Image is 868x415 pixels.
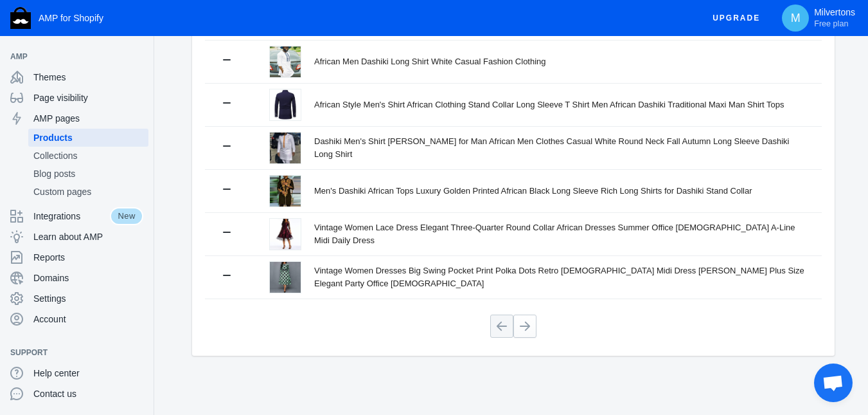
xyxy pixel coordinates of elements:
[702,6,770,30] button: Upgrade
[6,10,114,19] a: Help center
[270,133,301,163] img: dashiki-mens-shirt-bazin-rich-for-man-african-men-clothes-casual-white-round-neck-fall-autumn-lon...
[5,288,148,309] a: Settings
[814,19,848,29] span: Free plan
[814,364,853,402] div: Open chat
[33,292,143,305] span: Settings
[270,219,301,250] img: vintage-women-lace-dress-elegant-three-quarter-round-collar-african-dresses-summer-office-lady-a-...
[33,313,143,326] span: Account
[139,338,251,376] p: All the most common questions about AMP for Shopify
[713,6,760,30] span: Upgrade
[6,161,118,172] h2: Getting Started
[5,268,148,288] a: Domains
[6,75,251,91] h1: AMP
[314,264,806,290] div: Vintage Women Dresses Big Swing Pocket Print Polka Dots Retro [DEMOGRAPHIC_DATA] Midi Dress [PERS...
[314,98,806,111] div: African Style Men's Shirt African Clothing Stand Collar Long Sleeve T Shirt Men African Dashiki T...
[130,54,151,59] button: Add a sales channel
[39,13,103,23] span: AMP for Shopify
[5,309,148,329] a: Account
[33,367,143,380] span: Help center
[10,7,31,29] img: Shop Sheriff Logo
[33,149,143,162] span: Collections
[270,89,301,120] img: african-style-mens-shirt-african-clothing-stand-collar-long-sleeve-t-shirt-men-african-dashiki-tr...
[28,183,148,201] a: Custom pages
[28,165,148,183] a: Blog posts
[33,210,110,223] span: Integrations
[139,161,251,183] h2: Installation Troubleshooting
[6,176,118,201] p: Getting started with AMP for Shopify
[123,8,164,22] span: Help center
[139,313,251,335] h2: Frequently Asked Questions
[33,112,143,125] span: AMP pages
[5,247,148,268] a: Reports
[139,187,251,236] p: Help troubleshooting common issues when setting up AMP pages on Shopify
[5,67,148,88] a: Themes
[5,88,148,108] a: Page visibility
[28,147,148,165] a: Collections
[33,185,143,198] span: Custom pages
[33,387,143,400] span: Contact us
[134,122,257,260] a: Installation Troubleshooting Help troubleshooting common issues when setting up AMP pages on Shopify
[33,131,143,144] span: Products
[6,10,114,19] img: logo-long_333x28.png
[314,135,806,160] div: Dashiki Men's Shirt [PERSON_NAME] for Man African Men Clothes Casual White Round Neck Fall Autumn...
[270,262,301,293] img: vintage-women-dresses-big-swing-pocket-print-polka-dots-retro-female-midi-dress-summer-sweet-plus...
[314,221,806,246] div: Vintage Women Lace Dress Elegant Three-Quarter Round Collar African Dresses Summer Office [DEMOGR...
[314,185,806,198] div: Men's Dashiki African Tops Luxury Golden Printed African Black Long Sleeve Rich Long Shirts for D...
[270,46,301,77] img: african-men-dashiki-long-shirt-white-casual-fashion-africa-clothes-traditional-rich-bazin-tops-bi...
[110,207,143,225] span: New
[33,91,143,104] span: Page visibility
[270,176,301,207] img: mens-dashiki-african-tops-luxury-golden-printed-african-black-long-sleeve-rich-long-shirts-for-da...
[28,129,148,147] a: Products
[5,383,148,404] a: Contact us
[814,7,855,29] p: Milvertons
[33,230,143,243] span: Learn about AMP
[6,30,251,55] input: Search the Knowledge Base
[134,273,257,399] a: Frequently Asked Questions All the most common questions about AMP for Shopify
[6,313,118,324] h2: Product Reviews
[10,346,130,359] span: Support
[6,98,251,107] h3: How to use AMP for Shopify
[33,272,143,284] span: Domains
[5,226,148,247] a: Learn about AMP
[5,206,148,226] a: IntegrationsNew
[789,12,802,24] span: M
[33,251,143,264] span: Reports
[10,50,130,63] span: AMP
[33,167,143,180] span: Blog posts
[33,71,143,84] span: Themes
[5,108,148,129] a: AMP pages
[314,55,806,68] div: African Men Dashiki Long Shirt White Casual Fashion Clothing
[6,327,118,352] p: Add product reviews to AMP pages on Shopify
[130,350,151,355] button: Add a sales channel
